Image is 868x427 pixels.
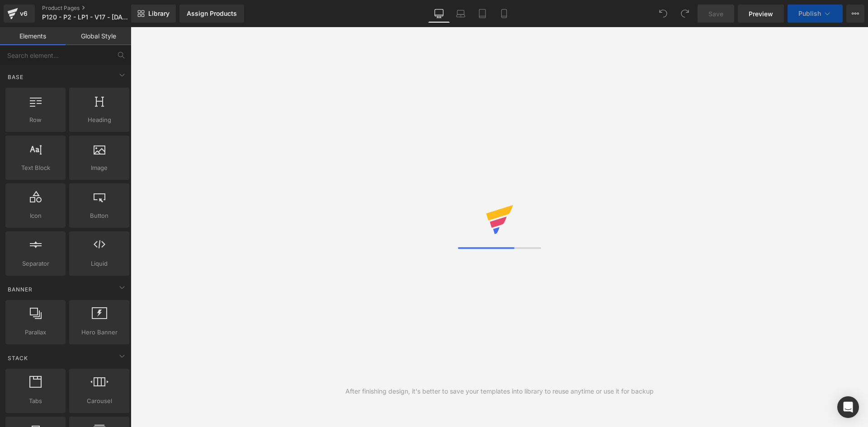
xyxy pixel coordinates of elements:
a: Tablet [472,5,493,23]
span: Icon [8,211,63,221]
button: Redo [676,5,694,23]
span: Preview [749,9,773,19]
span: Library [148,9,170,18]
a: Global Style [66,27,131,45]
span: Button [72,211,127,221]
div: After finishing design, it's better to save your templates into library to reuse anytime or use i... [345,386,654,396]
span: Carousel [72,396,127,406]
span: Image [72,163,127,173]
a: New Library [131,5,176,23]
div: Open Intercom Messenger [837,396,859,418]
button: Publish [788,5,843,23]
span: Text Block [8,163,63,173]
span: Separator [8,259,63,268]
span: P120 - P2 - LP1 - V17 - [DATE] [42,14,128,21]
span: Row [8,115,63,125]
span: Tabs [8,396,63,406]
span: Banner [7,285,33,294]
a: Desktop [428,5,450,23]
span: Base [7,73,24,81]
a: v6 [4,5,35,23]
span: Heading [72,115,127,125]
span: Liquid [72,259,127,268]
button: Undo [654,5,672,23]
span: Publish [798,10,821,17]
span: Save [708,9,723,19]
a: Mobile [493,5,515,23]
a: Preview [738,5,784,23]
div: Assign Products [187,10,237,17]
a: Product Pages [42,5,146,12]
span: Parallax [8,328,63,337]
span: Stack [7,354,29,362]
a: Laptop [450,5,472,23]
button: More [846,5,864,23]
div: v6 [18,8,29,19]
span: Hero Banner [72,328,127,337]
